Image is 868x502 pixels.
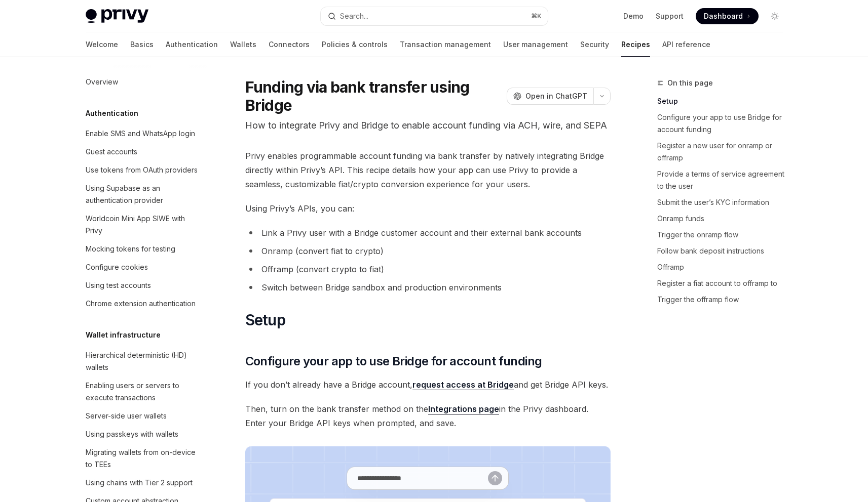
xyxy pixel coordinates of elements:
[245,78,503,114] h1: Funding via bank transfer using Bridge
[321,7,548,25] button: Open search
[623,11,644,21] a: Demo
[78,240,207,258] a: Mocking tokens for testing
[78,276,207,295] a: Using test accounts
[322,32,388,57] a: Policies & controls
[657,275,791,291] a: Register a fiat account to offramp to
[86,349,201,373] div: Hierarchical deterministic (HD) wallets
[86,76,118,88] div: Overview
[767,8,783,24] button: Toggle dark mode
[245,280,611,295] li: Switch between Bridge sandbox and production environments
[340,10,368,22] div: Search...
[657,227,791,243] a: Trigger the onramp flow
[86,243,175,255] div: Mocking tokens for testing
[657,291,791,308] a: Trigger the offramp flow
[657,243,791,259] a: Follow bank deposit instructions
[269,32,310,57] a: Connectors
[86,261,148,273] div: Configure cookies
[86,164,198,176] div: Use tokens from OAuth providers
[166,32,218,57] a: Authentication
[657,259,791,275] a: Offramp
[86,107,138,119] h5: Authentication
[245,149,611,191] span: Privy enables programmable account funding via bank transfer by natively integrating Bridge direc...
[657,138,791,166] a: Register a new user for onramp or offramp
[245,402,611,430] span: Then, turn on the bank transfer method on the in the Privy dashboard. Enter your Bridge API keys ...
[78,407,207,425] a: Server-side user wallets
[86,32,118,57] a: Welcome
[78,143,207,161] a: Guest accounts
[245,118,611,133] p: How to integrate Privy and Bridge to enable account funding via ACH, wire, and SEPA
[488,471,502,485] button: Send message
[656,11,684,21] a: Support
[78,124,207,143] a: Enable SMS and WhatsApp login
[86,9,148,23] img: light logo
[78,295,207,313] a: Chrome extension authentication
[78,474,207,492] a: Using chains with Tier 2 support
[245,201,611,216] span: Using Privy’s APIs, you can:
[245,244,611,258] li: Onramp (convert fiat to crypto)
[86,279,151,291] div: Using test accounts
[412,380,514,390] a: request access at Bridge
[86,128,195,140] div: Enable SMS and WhatsApp login
[86,146,137,158] div: Guest accounts
[78,443,207,474] a: Migrating wallets from on-device to TEEs
[78,346,207,377] a: Hierarchical deterministic (HD) wallets
[657,109,791,138] a: Configure your app to use Bridge for account funding
[78,161,207,179] a: Use tokens from OAuth providers
[86,477,193,489] div: Using chains with Tier 2 support
[230,32,256,57] a: Wallets
[667,77,713,89] span: On this page
[86,329,161,341] h5: Wallet infrastructure
[662,32,710,57] a: API reference
[86,428,178,440] div: Using passkeys with wallets
[704,11,743,21] span: Dashboard
[86,446,201,471] div: Migrating wallets from on-device to TEEs
[580,32,609,57] a: Security
[503,32,568,57] a: User management
[86,182,201,206] div: Using Supabase as an authentication provider
[428,404,499,414] a: Integrations page
[657,93,791,109] a: Setup
[245,226,611,240] li: Link a Privy user with a Bridge customer account and their external bank accounts
[657,166,791,194] a: Provide a terms of service agreement to the user
[245,311,285,329] span: Setup
[78,425,207,443] a: Using passkeys with wallets
[657,211,791,227] a: Onramp funds
[78,210,207,240] a: Worldcoin Mini App SIWE with Privy
[245,262,611,276] li: Offramp (convert crypto to fiat)
[86,380,201,404] div: Enabling users or servers to execute transactions
[621,32,650,57] a: Recipes
[78,179,207,210] a: Using Supabase as an authentication provider
[245,378,611,392] span: If you don’t already have a Bridge account, and get Bridge API keys.
[78,258,207,276] a: Configure cookies
[78,73,207,91] a: Overview
[86,213,201,237] div: Worldcoin Mini App SIWE with Privy
[525,91,587,101] span: Open in ChatGPT
[657,194,791,211] a: Submit the user’s KYC information
[78,377,207,407] a: Enabling users or servers to execute transactions
[696,8,759,24] a: Dashboard
[531,12,542,20] span: ⌘ K
[507,88,593,105] button: Open in ChatGPT
[86,410,167,422] div: Server-side user wallets
[357,467,488,489] input: Ask a question...
[130,32,154,57] a: Basics
[400,32,491,57] a: Transaction management
[245,353,542,369] span: Configure your app to use Bridge for account funding
[86,298,196,310] div: Chrome extension authentication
